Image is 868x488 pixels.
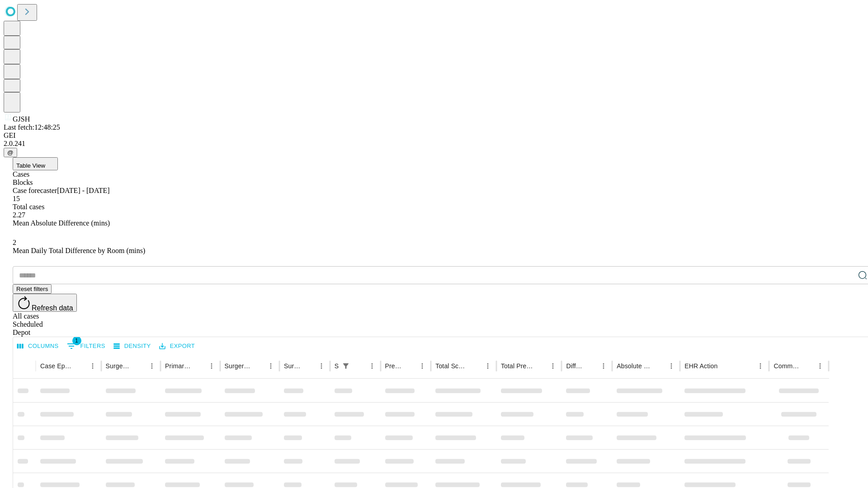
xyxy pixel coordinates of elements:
button: Show filters [340,360,352,372]
span: [DATE] - [DATE] [57,187,109,194]
span: Reset filters [16,286,48,292]
button: Menu [547,360,559,372]
span: Table View [16,162,45,169]
div: Scheduled In Room Duration [335,362,339,370]
button: Menu [665,360,678,372]
button: Menu [416,360,429,372]
span: GJSH [13,115,30,123]
button: Select columns [15,339,61,353]
button: Sort [469,360,481,372]
button: Menu [264,360,277,372]
button: Sort [74,360,86,372]
button: Sort [718,360,731,372]
div: Surgery Date [284,362,302,370]
button: Menu [205,360,218,372]
div: Surgeon Name [106,362,132,370]
div: Predicted In Room Duration [385,362,403,370]
span: 15 [13,195,20,202]
div: GEI [4,131,864,140]
button: Sort [353,360,366,372]
span: Case forecaster [13,187,57,194]
div: Total Scheduled Duration [435,362,468,370]
button: Menu [814,360,826,372]
button: Show filters [65,339,108,353]
div: 1 active filter [340,360,352,372]
button: Export [157,339,197,353]
button: Sort [652,360,665,372]
button: Sort [133,360,146,372]
button: Menu [481,360,494,372]
button: Refresh data [13,294,77,312]
button: Table View [13,157,58,170]
span: 2 [13,239,16,246]
button: Sort [534,360,547,372]
button: Menu [366,360,378,372]
button: Sort [252,360,264,372]
button: Menu [146,360,158,372]
div: Primary Service [165,362,191,370]
span: 2.27 [13,211,25,219]
button: Sort [585,360,597,372]
button: Sort [302,360,315,372]
span: Total cases [13,203,44,211]
span: 1 [72,336,81,345]
div: EHR Action [684,362,717,370]
button: Menu [315,360,328,372]
span: @ [7,149,14,156]
button: Density [111,339,153,353]
div: Difference [566,362,584,370]
span: Mean Absolute Difference (mins) [13,219,110,227]
span: Last fetch: 12:48:25 [4,123,60,131]
div: Total Predicted Duration [501,362,533,370]
span: Refresh data [32,304,73,312]
div: 2.0.241 [4,140,864,148]
div: Absolute Difference [617,362,651,370]
div: Surgery Name [225,362,251,370]
button: Menu [754,360,767,372]
button: Menu [86,360,99,372]
button: Sort [193,360,205,372]
button: Sort [801,360,814,372]
div: Case Epic Id [40,362,73,370]
button: Sort [403,360,416,372]
button: @ [4,148,17,157]
button: Menu [597,360,610,372]
div: Comments [774,362,800,370]
button: Reset filters [13,284,52,294]
span: Mean Daily Total Difference by Room (mins) [13,247,145,254]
